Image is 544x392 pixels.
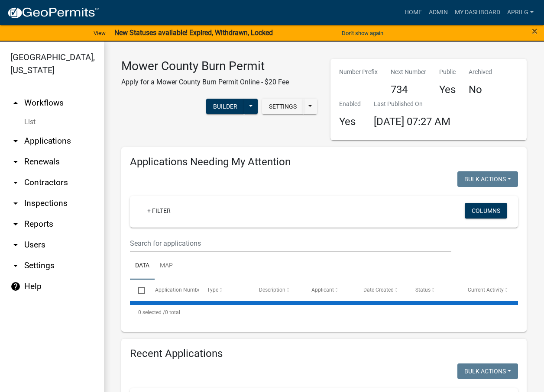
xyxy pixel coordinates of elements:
[339,100,361,109] p: Enabled
[10,157,21,167] i: arrow_drop_down
[469,67,492,77] p: Archived
[155,287,202,293] span: Application Number
[457,171,518,187] button: Bulk Actions
[10,177,21,188] i: arrow_drop_down
[251,280,303,300] datatable-header-cell: Description
[10,198,21,209] i: arrow_drop_down
[374,100,450,109] p: Last Published On
[130,280,146,300] datatable-header-cell: Select
[439,67,456,77] p: Public
[532,25,538,37] span: ×
[374,116,450,128] span: [DATE] 07:27 AM
[10,260,21,271] i: arrow_drop_down
[138,309,165,315] span: 0 selected /
[425,4,451,21] a: Admin
[439,84,456,96] h4: Yes
[338,26,387,40] button: Don't show again
[10,136,21,146] i: arrow_drop_down
[10,98,21,108] i: arrow_drop_up
[130,156,518,168] h4: Applications Needing My Attention
[391,84,426,96] h4: 734
[121,59,289,74] h3: Mower County Burn Permit
[401,4,425,21] a: Home
[339,67,378,77] p: Number Prefix
[10,281,21,292] i: help
[415,287,431,293] span: Status
[339,116,361,128] h4: Yes
[504,4,537,21] a: aprilg
[465,203,507,218] button: Columns
[121,77,289,87] p: Apply for a Mower County Burn Permit Online - $20 Fee
[130,347,518,360] h4: Recent Applications
[206,99,244,114] button: Builder
[363,287,394,293] span: Date Created
[391,67,426,77] p: Next Number
[90,26,109,40] a: View
[451,4,504,21] a: My Dashboard
[146,280,198,300] datatable-header-cell: Application Number
[259,287,285,293] span: Description
[199,280,251,300] datatable-header-cell: Type
[469,84,492,96] h4: No
[155,252,178,280] a: Map
[10,219,21,229] i: arrow_drop_down
[457,363,518,379] button: Bulk Actions
[130,252,155,280] a: Data
[130,235,451,252] input: Search for applications
[311,287,334,293] span: Applicant
[207,287,218,293] span: Type
[355,280,407,300] datatable-header-cell: Date Created
[532,26,538,36] button: Close
[10,240,21,250] i: arrow_drop_down
[303,280,355,300] datatable-header-cell: Applicant
[140,203,178,218] a: + Filter
[407,280,459,300] datatable-header-cell: Status
[114,29,273,37] strong: New Statuses available! Expired, Withdrawn, Locked
[460,280,512,300] datatable-header-cell: Current Activity
[468,287,504,293] span: Current Activity
[262,99,304,114] button: Settings
[130,302,518,323] div: 0 total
